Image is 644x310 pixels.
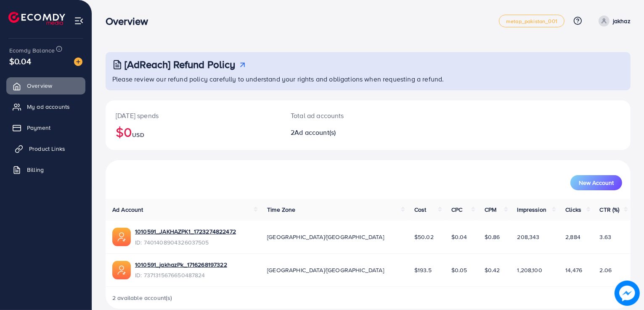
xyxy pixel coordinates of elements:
a: Billing [6,161,85,178]
button: New Account [570,175,622,190]
span: My ad accounts [27,102,70,111]
span: Ad account(s) [294,128,336,137]
span: $0.86 [485,233,500,241]
span: Clicks [565,205,581,214]
span: 2 available account(s) [112,294,172,302]
a: Payment [6,119,85,136]
a: Product Links [6,140,85,157]
span: Impression [517,205,547,214]
p: Please review our refund policy carefully to understand your rights and obligations when requesti... [112,74,625,84]
span: CTR (%) [600,205,620,214]
a: jakhaz [595,16,631,26]
span: $0.05 [451,266,467,274]
p: [DATE] spends [116,110,270,121]
span: [GEOGRAPHIC_DATA]/[GEOGRAPHIC_DATA] [267,266,384,274]
img: image [615,281,640,306]
h3: Overview [106,15,155,27]
img: menu [74,16,84,26]
span: 2,884 [565,233,580,241]
span: New Account [579,180,614,186]
span: 2.06 [600,266,612,274]
span: 1,208,100 [517,266,542,274]
a: My ad accounts [6,98,85,115]
span: 208,343 [517,233,540,241]
span: ID: 7371315676650487824 [135,271,227,279]
span: $0.04 [9,55,31,67]
span: CPC [451,205,462,214]
span: Ad Account [112,205,143,214]
h2: 2 [291,129,402,137]
span: $0.04 [451,233,467,241]
span: metap_pakistan_001 [506,18,557,24]
span: Billing [27,166,44,174]
a: metap_pakistan_001 [499,15,564,27]
img: logo [8,12,65,25]
span: USD [132,131,144,139]
h3: [AdReach] Refund Policy [125,58,236,71]
span: $50.02 [414,233,434,241]
span: 14,476 [565,266,582,274]
span: Product Links [29,144,65,153]
h2: $0 [116,124,270,140]
span: $193.5 [414,266,432,274]
img: ic-ads-acc.e4c84228.svg [112,261,131,279]
span: Cost [414,205,427,214]
span: Ecomdy Balance [9,46,55,55]
span: 3.63 [600,233,612,241]
span: CPM [485,205,496,214]
p: jakhaz [613,16,631,26]
a: Overview [6,77,85,94]
img: image [74,58,82,66]
span: Payment [27,123,50,132]
a: 1010591_JAKHAZPK1_1723274822472 [135,227,236,236]
span: $0.42 [485,266,500,274]
span: [GEOGRAPHIC_DATA]/[GEOGRAPHIC_DATA] [267,233,384,241]
span: Overview [27,81,52,90]
span: Time Zone [267,205,295,214]
span: ID: 7401408904326037505 [135,238,236,247]
img: ic-ads-acc.e4c84228.svg [112,228,131,246]
p: Total ad accounts [291,110,402,121]
a: 1010591_jakhazPk_1716268197322 [135,260,227,269]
